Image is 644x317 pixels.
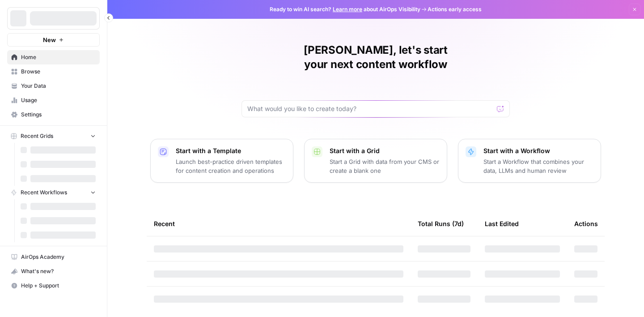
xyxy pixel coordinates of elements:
span: Recent Grids [21,132,53,140]
span: Actions early access [428,5,482,13]
p: Start with a Workflow [483,146,593,155]
button: Recent Workflows [7,186,100,199]
button: Start with a TemplateLaunch best-practice driven templates for content creation and operations [150,139,293,183]
button: Help + Support [7,278,100,293]
button: New [7,33,100,47]
span: Browse [21,68,96,76]
input: What would you like to create today? [247,104,493,113]
button: Start with a WorkflowStart a Workflow that combines your data, LLMs and human review [458,139,601,183]
div: Total Runs (7d) [418,211,464,236]
a: Home [7,50,100,64]
a: Learn more [333,6,362,13]
h1: [PERSON_NAME], let's start your next content workflow [241,43,510,72]
p: Start with a Grid [330,146,440,155]
span: Ready to win AI search? about AirOps Visibility [270,5,420,13]
p: Start a Grid with data from your CMS or create a blank one [330,157,440,175]
p: Launch best-practice driven templates for content creation and operations [176,157,286,175]
span: New [43,35,56,44]
button: Start with a GridStart a Grid with data from your CMS or create a blank one [304,139,447,183]
a: Settings [7,107,100,122]
a: AirOps Academy [7,250,100,264]
span: Settings [21,111,96,119]
span: Recent Workflows [21,188,67,197]
span: Help + Support [21,282,96,290]
button: What's new? [7,264,100,278]
span: Usage [21,96,96,104]
span: Home [21,53,96,61]
div: Actions [574,211,598,236]
div: What's new? [8,265,99,278]
span: AirOps Academy [21,253,96,261]
div: Last Edited [485,211,519,236]
p: Start a Workflow that combines your data, LLMs and human review [483,157,593,175]
a: Your Data [7,79,100,93]
p: Start with a Template [176,146,286,155]
a: Browse [7,64,100,79]
span: Your Data [21,82,96,90]
button: Recent Grids [7,129,100,143]
a: Usage [7,93,100,107]
div: Recent [154,211,403,236]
